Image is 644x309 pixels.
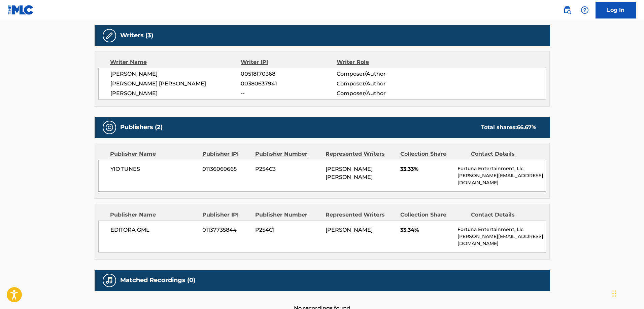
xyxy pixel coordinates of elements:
div: Publisher IPI [202,211,250,219]
img: MLC Logo [8,5,34,15]
span: 66.67 % [517,124,536,130]
span: -- [241,89,336,98]
span: 33.33% [400,165,452,173]
span: YIO TUNES [110,165,198,173]
div: Collection Share [400,150,466,158]
span: P254C3 [255,165,320,173]
span: 01137735844 [202,226,250,234]
div: Represented Writers [326,211,395,219]
h5: Matched Recordings (0) [120,276,195,284]
span: 00380637941 [241,80,336,88]
div: Publisher Number [255,150,320,158]
div: Writer Role [337,58,424,66]
img: help [581,6,589,14]
div: Total shares: [481,123,536,131]
img: Publishers [105,123,113,131]
span: [PERSON_NAME] [110,70,241,78]
div: Publisher Number [255,211,320,219]
span: P254C1 [255,226,320,234]
span: 01136069665 [202,165,250,173]
p: Fortuna Entertainment, Llc [457,165,545,172]
span: 33.34% [400,226,452,234]
p: [PERSON_NAME][EMAIL_ADDRESS][DOMAIN_NAME] [457,172,545,186]
div: Publisher Name [110,150,197,158]
img: search [563,6,571,14]
a: Log In [596,2,636,18]
span: Composer/Author [337,80,424,88]
span: [PERSON_NAME] [326,227,373,233]
div: Collection Share [400,211,466,219]
span: Composer/Author [337,89,424,98]
div: Publisher Name [110,211,197,219]
span: 00518170368 [241,70,336,78]
span: [PERSON_NAME] [PERSON_NAME] [326,166,373,180]
img: Matched Recordings [105,276,113,284]
iframe: Chat Widget [610,277,644,309]
span: EDITORA GML [110,226,198,234]
div: Writer Name [110,58,241,66]
span: [PERSON_NAME] [PERSON_NAME] [110,80,241,88]
div: Publisher IPI [202,150,250,158]
p: Fortuna Entertainment, Llc [457,226,545,233]
div: Contact Details [471,211,536,219]
span: Composer/Author [337,70,424,78]
h5: Writers (3) [120,32,153,39]
h5: Publishers (2) [120,123,163,131]
p: [PERSON_NAME][EMAIL_ADDRESS][DOMAIN_NAME] [457,233,545,247]
div: Represented Writers [326,150,395,158]
div: Contact Details [471,150,536,158]
img: Writers [105,32,113,40]
div: Writer IPI [241,58,337,66]
span: [PERSON_NAME] [110,89,241,98]
div: Drag [612,283,616,304]
a: Public Search [561,3,574,17]
div: Help [578,3,591,17]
